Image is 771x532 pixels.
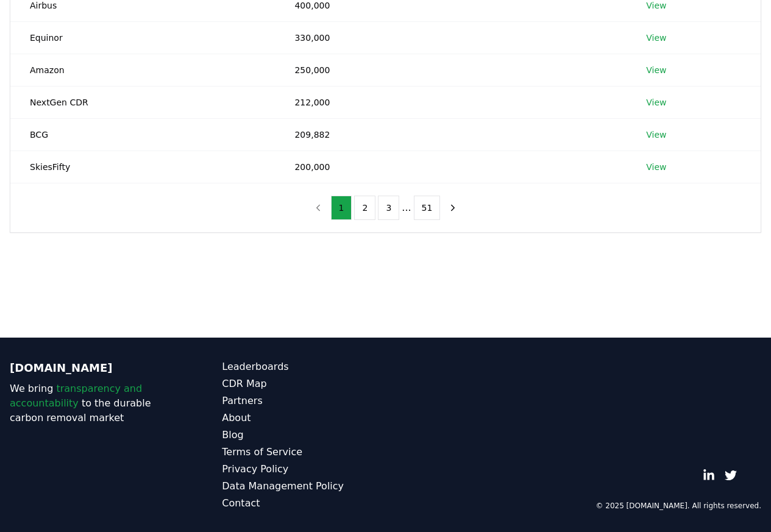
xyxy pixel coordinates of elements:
[222,479,385,494] a: Data Management Policy
[222,445,385,459] a: Terms of Service
[222,377,385,391] a: CDR Map
[646,64,666,76] a: View
[222,496,385,511] a: Contact
[222,462,385,477] a: Privacy Policy
[402,200,411,215] li: ...
[595,501,761,511] p: © 2025 [DOMAIN_NAME]. All rights reserved.
[703,469,715,481] a: LinkedIn
[10,381,173,425] p: We bring to the durable carbon removal market
[646,96,666,108] a: View
[275,54,627,86] td: 250,000
[275,21,627,54] td: 330,000
[10,118,275,151] td: BCG
[275,86,627,118] td: 212,000
[10,21,275,54] td: Equinor
[414,196,441,220] button: 51
[646,129,666,141] a: View
[331,196,352,220] button: 1
[10,54,275,86] td: Amazon
[10,86,275,118] td: NextGen CDR
[442,196,463,220] button: next page
[354,196,375,220] button: 2
[275,118,627,151] td: 209,882
[275,151,627,183] td: 200,000
[646,161,666,173] a: View
[222,360,385,374] a: Leaderboards
[222,428,385,442] a: Blog
[10,360,173,377] p: [DOMAIN_NAME]
[222,411,385,425] a: About
[725,469,737,481] a: Twitter
[10,383,142,409] span: transparency and accountability
[646,32,666,44] a: View
[222,394,385,408] a: Partners
[10,151,275,183] td: SkiesFifty
[378,196,399,220] button: 3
